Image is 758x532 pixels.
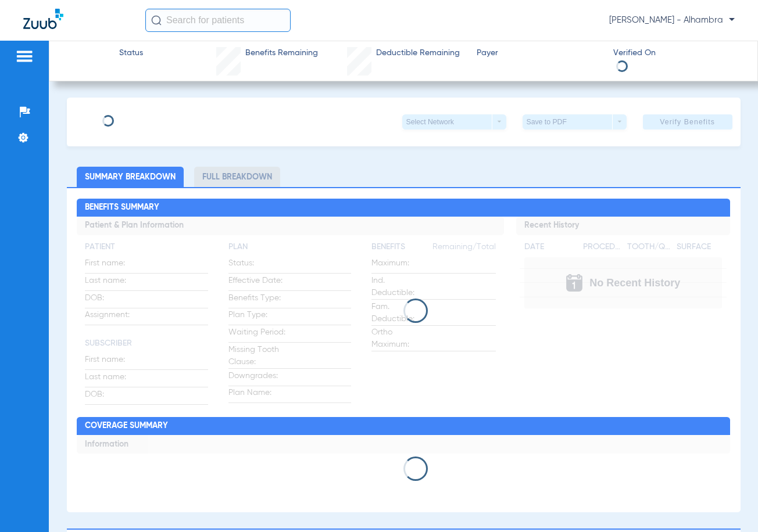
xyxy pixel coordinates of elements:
li: Summary Breakdown [77,167,184,187]
h2: Benefits Summary [77,199,730,217]
h2: Coverage Summary [77,417,730,436]
li: Full Breakdown [194,167,280,187]
span: Verified On [613,47,739,59]
img: hamburger-icon [15,49,34,63]
img: Zuub Logo [23,9,63,29]
span: Benefits Remaining [245,47,318,59]
span: Status [119,47,143,59]
span: Payer [477,47,603,59]
input: Search for patients [145,9,291,32]
span: [PERSON_NAME] - Alhambra [609,15,735,26]
span: Deductible Remaining [376,47,460,59]
img: Search Icon [151,15,162,26]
